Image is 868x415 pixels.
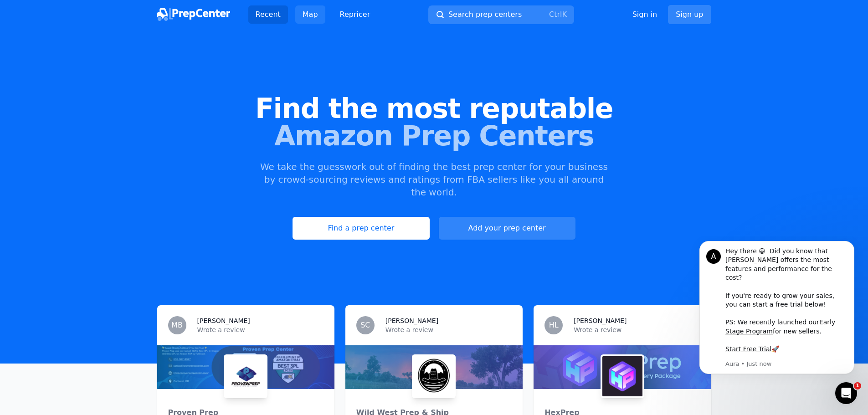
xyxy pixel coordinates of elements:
kbd: K [562,10,567,19]
a: Recent [248,5,288,24]
span: MB [171,322,183,329]
img: PrepCenter [157,8,230,21]
iframe: Intercom live chat [835,382,857,404]
span: Amazon Prep Centers [15,122,853,149]
h3: [PERSON_NAME] [197,316,250,325]
kbd: Ctrl [549,10,562,19]
a: Map [295,5,325,24]
p: Wrote a review [197,325,324,334]
img: Proven Prep [226,356,266,396]
p: Wrote a review [385,325,512,334]
a: Repricer [333,5,378,24]
p: We take the guesswork out of finding the best prep center for your business by crowd-sourcing rev... [259,160,609,199]
img: Wild West Prep & Ship [414,356,454,396]
a: Find a prep center [293,217,429,240]
a: Sign up [668,5,711,24]
iframe: Intercom notifications message [686,236,868,390]
p: Wrote a review [574,325,700,334]
span: SC [360,322,370,329]
img: HexPrep [602,356,642,396]
h3: [PERSON_NAME] [574,316,627,325]
a: Add your prep center [439,217,575,240]
span: HL [549,322,559,329]
span: Find the most reputable [15,95,853,122]
a: Sign in [632,9,657,20]
span: Search prep centers [448,9,522,20]
button: Search prep centersCtrlK [428,5,574,24]
h3: [PERSON_NAME] [385,316,438,325]
span: 1 [854,382,861,389]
